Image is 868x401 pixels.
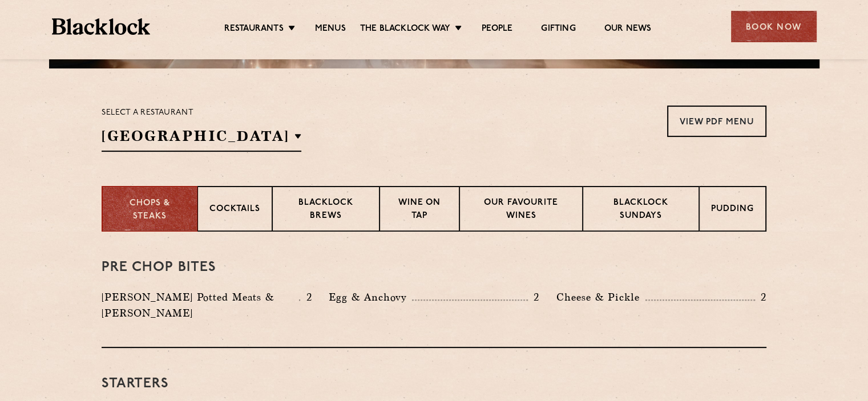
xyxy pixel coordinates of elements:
[731,11,817,42] div: Book Now
[224,23,284,36] a: Restaurants
[391,197,447,224] p: Wine on Tap
[114,197,185,223] p: Chops & Steaks
[755,290,766,305] p: 2
[528,290,539,305] p: 2
[329,289,412,305] p: Egg & Anchovy
[102,126,301,152] h2: [GEOGRAPHIC_DATA]
[711,203,754,217] p: Pudding
[604,23,652,36] a: Our News
[102,106,301,120] p: Select a restaurant
[541,23,575,36] a: Gifting
[360,23,450,36] a: The Blacklock Way
[284,197,368,224] p: Blacklock Brews
[482,23,512,36] a: People
[102,376,766,391] h3: Starters
[315,23,346,36] a: Menus
[667,106,766,137] a: View PDF Menu
[595,197,687,224] p: Blacklock Sundays
[209,203,260,217] p: Cocktails
[300,290,312,305] p: 2
[102,289,299,321] p: [PERSON_NAME] Potted Meats & [PERSON_NAME]
[52,18,151,35] img: BL_Textured_Logo-footer-cropped.svg
[102,260,766,275] h3: Pre Chop Bites
[556,289,645,305] p: Cheese & Pickle
[471,197,570,224] p: Our favourite wines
